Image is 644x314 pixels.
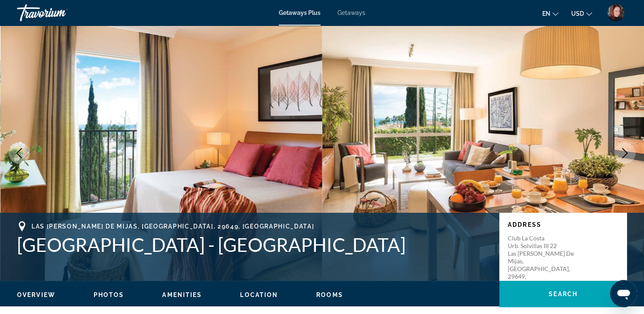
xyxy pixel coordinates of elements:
button: Next image [614,143,635,164]
button: User Menu [605,4,627,22]
span: Search [549,291,578,297]
span: Photos [94,291,124,298]
button: Rooms [316,291,343,299]
span: USD [571,10,584,17]
button: Previous image [9,143,30,164]
span: Rooms [316,291,343,298]
h1: [GEOGRAPHIC_DATA] - [GEOGRAPHIC_DATA] [17,234,491,256]
a: Getaways Plus [279,9,321,16]
span: Location [240,291,278,298]
button: Photos [94,291,124,299]
a: Travorium [17,2,102,24]
span: en [542,10,550,17]
span: Overview [17,291,55,298]
p: Address [508,221,618,228]
span: Las [PERSON_NAME] de Mijas, [GEOGRAPHIC_DATA], 29649, [GEOGRAPHIC_DATA] [31,223,314,230]
button: Change currency [571,7,592,20]
button: Location [240,291,278,299]
button: Overview [17,291,55,299]
img: User image [607,4,624,21]
iframe: Button to launch messaging window [610,280,637,307]
button: Amenities [162,291,202,299]
p: Club La Costa Urb. Solvillas III 22 Las [PERSON_NAME] de Mijas, [GEOGRAPHIC_DATA], 29649, [GEOGRA... [508,234,576,288]
a: Getaways [338,9,365,16]
span: Amenities [162,291,202,298]
button: Search [499,281,627,307]
button: Change language [542,7,558,20]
